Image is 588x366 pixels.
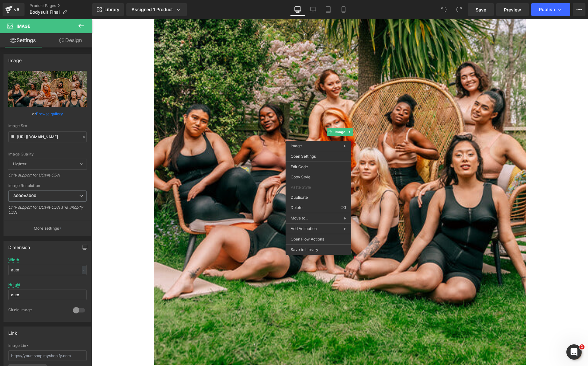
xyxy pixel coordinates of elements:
[566,344,582,360] iframe: Intercom live chat
[539,7,555,12] span: Publish
[8,350,87,361] input: https://your-shop.myshopify.com
[476,6,486,13] span: Save
[291,174,346,180] span: Copy Style
[8,124,87,128] div: Image Src
[291,226,344,232] span: Add Animation
[13,193,36,198] b: 3000x3000
[291,184,346,190] span: Paste Style
[437,3,450,16] button: Undo
[17,24,30,29] span: Image
[8,152,87,156] div: Image Quality
[291,154,346,159] span: Open Settings
[291,215,344,221] span: Move to...
[8,327,17,336] div: Link
[8,111,87,117] div: or
[4,221,91,236] button: More settings
[34,226,59,231] p: More settings
[341,205,346,211] span: ⌫
[3,3,25,16] a: v6
[336,3,351,16] a: Mobile
[92,3,124,16] a: New Library
[47,33,94,47] a: Design
[8,290,87,300] input: auto
[8,307,67,314] div: Circle Image
[291,164,346,170] span: Edit Code
[496,3,529,16] a: Preview
[504,6,521,13] span: Preview
[8,131,87,142] input: Link
[62,346,434,361] h1: As Seen On:
[241,109,255,117] span: Image
[8,183,87,188] div: Image Resolution
[291,236,346,242] span: Open Flow Actions
[104,7,119,12] span: Library
[8,265,87,275] input: auto
[30,10,60,15] span: Bodysuit Final
[13,5,21,14] div: v6
[8,241,30,250] div: Dimension
[453,3,465,16] button: Redo
[573,3,585,16] button: More
[531,3,570,16] button: Publish
[36,108,63,119] a: Browse gallery
[82,266,86,274] div: -
[8,283,20,287] div: Height
[8,258,19,262] div: Width
[255,109,261,117] a: Expand / Collapse
[321,3,336,16] a: Tablet
[8,343,87,348] div: Image Link
[291,195,346,200] span: Duplicate
[291,205,341,211] span: Delete
[30,3,92,8] a: Product Pages
[290,3,305,16] a: Desktop
[13,161,26,166] b: Lighter
[131,6,182,13] div: Assigned 1 Product
[8,173,87,182] div: Only support for UCare CDN
[291,247,346,253] span: Save to Library
[291,143,302,148] span: Image
[579,344,584,349] span: 1
[8,54,22,63] div: Image
[8,205,87,219] div: Only support for UCare CDN and Shopify CDN
[305,3,321,16] a: Laptop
